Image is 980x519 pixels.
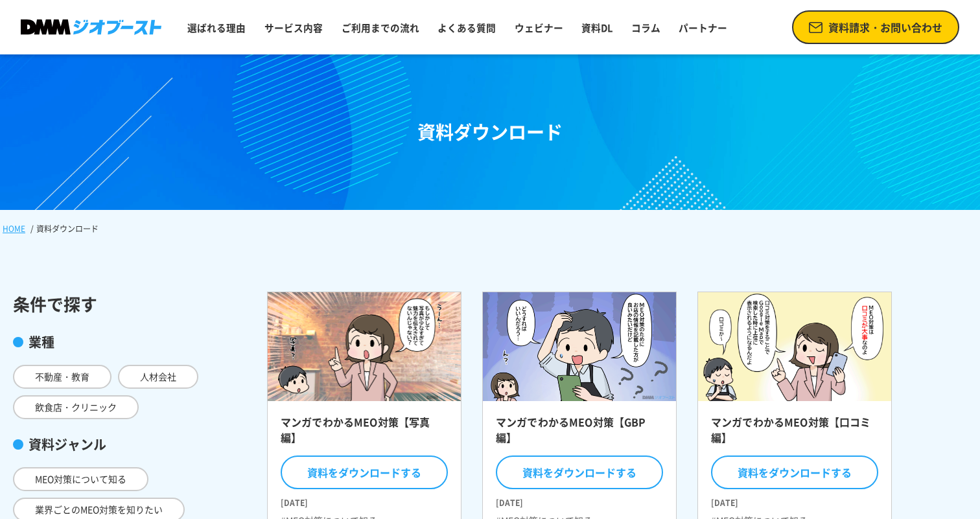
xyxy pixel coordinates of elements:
[711,492,878,509] time: [DATE]
[13,395,139,419] span: 飲食店・クリニック
[13,467,148,491] span: MEO対策について知る
[13,332,246,352] div: 業種
[626,16,666,40] a: コラム
[792,10,959,44] a: 資料請求・お問い合わせ
[673,16,732,40] a: パートナー
[496,492,663,509] time: [DATE]
[28,223,101,235] li: 資料ダウンロード
[828,19,942,35] span: 資料請求・お問い合わせ
[13,365,111,389] span: 不動産・教育
[336,16,425,40] a: ご利用までの流れ
[432,16,501,40] a: よくある質問
[182,16,251,40] a: 選ばれる理由
[259,16,328,40] a: サービス内容
[417,119,563,146] h1: 資料ダウンロード
[13,435,246,454] div: 資料ジャンル
[711,456,878,489] button: 資料をダウンロードする
[281,414,448,453] h2: マンガでわかるMEO対策【写真編】
[21,19,161,34] img: DMMジオブースト
[576,16,618,40] a: 資料DL
[118,365,198,389] span: 人材会社
[13,292,246,317] div: 条件で探す
[3,223,25,235] a: HOME
[281,456,448,489] button: 資料をダウンロードする
[496,456,663,489] button: 資料をダウンロードする
[496,414,663,453] h2: マンガでわかるMEO対策【GBP編】
[281,492,448,509] time: [DATE]
[711,414,878,453] h2: マンガでわかるMEO対策【口コミ編】
[509,16,568,40] a: ウェビナー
